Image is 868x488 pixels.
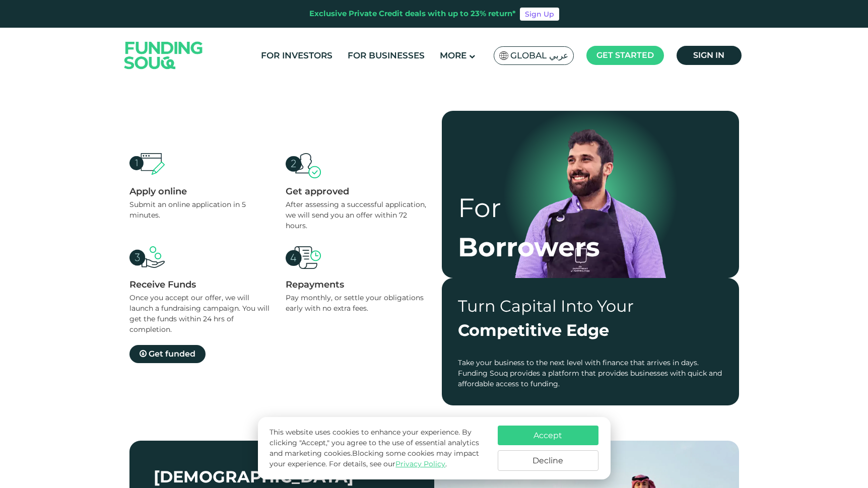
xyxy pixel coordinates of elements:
[329,459,447,468] span: For details, see our .
[498,450,598,471] button: Decline
[149,349,195,359] span: Get funded
[677,46,742,65] a: Sign in
[286,293,427,314] div: Pay monthly, or settle your obligations early with no extra fees.
[286,279,427,290] div: Repayments
[270,427,487,469] p: This website uses cookies to enhance your experience. By clicking "Accept," you agree to the use ...
[520,8,559,21] a: Sign Up
[286,153,321,179] img: create account
[129,345,206,363] a: Get funded
[458,358,722,388] span: Take your business to the next level with finance that arrives in days. Funding Souq provides a p...
[693,50,724,60] span: Sign in
[510,50,568,61] span: Global عربي
[258,47,335,64] a: For Investors
[440,50,466,60] span: More
[270,449,479,468] span: Blocking some cookies may impact your experience.
[286,246,321,269] img: create account
[129,293,271,335] div: Once you accept our offer, we will launch a fundraising campaign. You will get the funds within 2...
[129,153,165,175] img: create account
[458,188,600,228] div: For
[395,459,445,468] a: Privacy Policy
[129,246,165,268] img: create account
[498,426,598,445] button: Accept
[286,186,427,197] div: Get approved
[458,320,609,340] span: Competitive Edge
[129,186,271,197] div: Apply online
[499,51,508,60] img: SA Flag
[345,47,427,64] a: For Businesses
[309,8,516,20] div: Exclusive Private Credit deals with up to 23% return*
[458,296,634,316] span: Turn Capital Into Your
[129,279,271,290] div: Receive Funds
[114,30,213,81] img: Logo
[129,199,271,221] div: Submit an online application in 5 minutes.
[286,199,427,231] div: After assessing a successful application, we will send you an offer within 72 hours.
[515,127,666,278] img: for-borrower
[458,228,600,267] div: Borrowers
[596,50,654,60] span: Get started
